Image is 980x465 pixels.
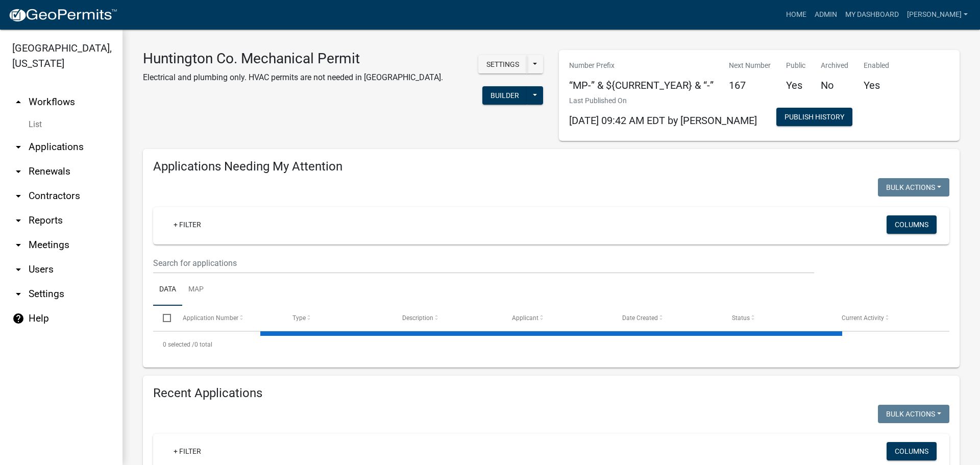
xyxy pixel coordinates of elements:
[569,114,757,127] span: [DATE] 09:42 AM EDT by [PERSON_NAME]
[786,79,805,91] h5: Yes
[841,5,903,25] a: My Dashboard
[12,190,24,202] i: arrow_drop_down
[393,306,502,330] datatable-header-cell: Description
[153,332,949,357] div: 0 total
[12,312,24,325] i: help
[864,60,889,71] p: Enabled
[887,215,937,234] button: Columns
[12,239,24,251] i: arrow_drop_down
[569,95,757,106] p: Last Published On
[842,314,884,322] span: Current Activity
[143,50,443,67] h3: Huntington Co. Mechanical Permit
[729,79,771,91] h5: 167
[12,288,24,300] i: arrow_drop_down
[12,165,24,178] i: arrow_drop_down
[811,5,841,25] a: Admin
[782,5,811,25] a: Home
[163,341,194,348] span: 0 selected /
[183,314,238,322] span: Application Number
[153,274,182,306] a: Data
[864,79,889,91] h5: Yes
[12,263,24,276] i: arrow_drop_down
[165,215,209,234] a: + Filter
[729,60,771,71] p: Next Number
[12,96,24,108] i: arrow_drop_up
[732,314,750,322] span: Status
[832,306,942,330] datatable-header-cell: Current Activity
[182,274,210,306] a: Map
[512,314,538,322] span: Applicant
[12,214,24,227] i: arrow_drop_down
[478,55,527,74] button: Settings
[283,306,393,330] datatable-header-cell: Type
[165,442,209,460] a: + Filter
[878,178,949,197] button: Bulk Actions
[153,306,173,330] datatable-header-cell: Select
[402,314,433,322] span: Description
[569,60,714,71] p: Number Prefix
[776,108,852,126] button: Publish History
[722,306,832,330] datatable-header-cell: Status
[903,5,972,25] a: [PERSON_NAME]
[153,386,949,401] h4: Recent Applications
[887,442,937,460] button: Columns
[622,314,658,322] span: Date Created
[569,79,714,91] h5: “MP-” & ${CURRENT_YEAR} & “-”
[173,306,282,330] datatable-header-cell: Application Number
[292,314,306,322] span: Type
[776,114,852,122] wm-modal-confirm: Workflow Publish History
[482,86,527,105] button: Builder
[153,253,814,274] input: Search for applications
[878,405,949,423] button: Bulk Actions
[12,141,24,153] i: arrow_drop_down
[612,306,722,330] datatable-header-cell: Date Created
[786,60,805,71] p: Public
[502,306,612,330] datatable-header-cell: Applicant
[821,79,848,91] h5: No
[143,71,443,84] p: Electrical and plumbing only. HVAC permits are not needed in [GEOGRAPHIC_DATA].
[153,159,949,174] h4: Applications Needing My Attention
[821,60,848,71] p: Archived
